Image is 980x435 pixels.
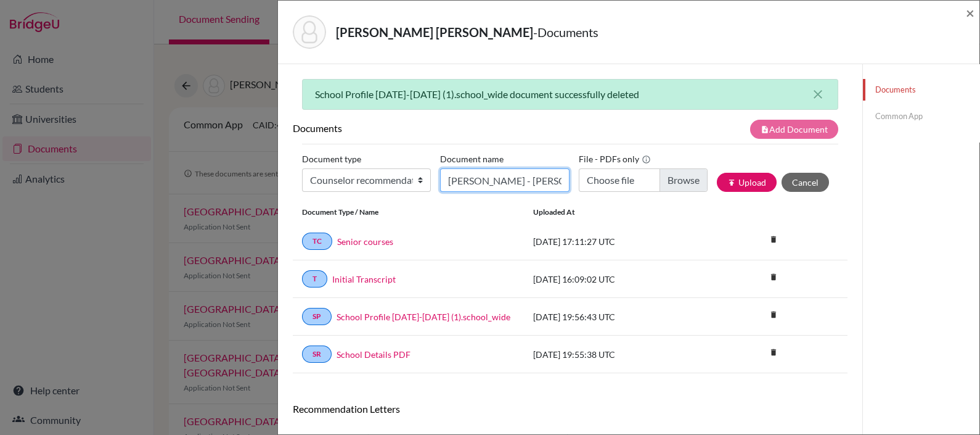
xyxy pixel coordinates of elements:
span: - Documents [533,25,598,39]
a: Initial Transcript [332,273,396,286]
div: [DATE] 19:56:43 UTC [524,310,709,323]
div: Uploaded at [524,207,709,218]
a: delete [764,307,783,324]
i: delete [764,268,783,286]
a: Documents [863,79,979,101]
i: note_add [761,125,769,134]
a: delete [764,270,783,286]
a: School Profile [DATE]-[DATE] (1).school_wide [337,310,510,323]
div: [DATE] 19:55:38 UTC [524,348,709,361]
a: T [302,270,327,288]
h6: Documents [293,122,570,134]
label: File - PDFs only [579,149,651,168]
a: TC [302,233,332,250]
div: [DATE] 17:11:27 UTC [524,235,709,248]
a: delete [764,232,783,249]
span: × [966,4,974,22]
button: publishUpload [717,173,777,192]
a: SP [302,308,332,325]
i: delete [764,230,783,249]
div: [DATE] 16:09:02 UTC [524,273,709,286]
i: publish [727,178,736,187]
label: Document type [302,149,361,168]
button: Close [966,6,974,20]
h6: Recommendation Letters [293,403,847,415]
a: Common App [863,106,979,127]
a: School Details PDF [337,348,410,361]
strong: [PERSON_NAME] [PERSON_NAME] [336,25,533,39]
a: Senior courses [337,235,393,248]
i: delete [764,305,783,324]
button: Cancel [782,173,829,192]
button: note_addAdd Document [750,120,838,139]
label: Document name [440,149,504,168]
a: delete [764,345,783,362]
a: SR [302,346,332,363]
div: School Profile [DATE]-[DATE] (1).school_wide document successfully deleted [302,79,838,110]
i: delete [764,343,783,362]
div: Document Type / Name [293,207,524,218]
button: close [811,87,825,102]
